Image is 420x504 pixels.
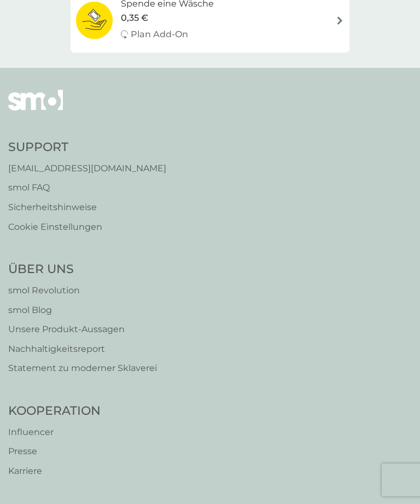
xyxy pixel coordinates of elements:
[8,444,101,459] a: Presse
[8,161,166,176] a: [EMAIL_ADDRESS][DOMAIN_NAME]
[8,90,63,127] img: smol
[8,464,101,478] a: Karriere
[8,181,166,195] a: smol FAQ
[8,425,101,439] a: Influencer
[8,322,157,337] a: Unsere Produkt‑Aussagen
[8,261,157,278] h4: Über Uns
[8,303,157,317] a: smol Blog
[8,342,157,356] a: Nachhaltigkeitsreport
[8,220,166,234] a: Cookie Einstellungen
[336,16,344,25] img: Rechtspfeil
[121,11,148,25] span: 0,35 €
[131,27,188,42] p: Plan Add-On
[76,1,113,39] img: Spende eine Wäsche
[8,200,166,215] a: Sicherheitshinweise
[8,403,101,420] h4: Kooperation
[8,283,157,298] a: smol Revolution
[8,361,157,375] a: Statement zu moderner Sklaverei
[8,139,166,156] h4: Support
